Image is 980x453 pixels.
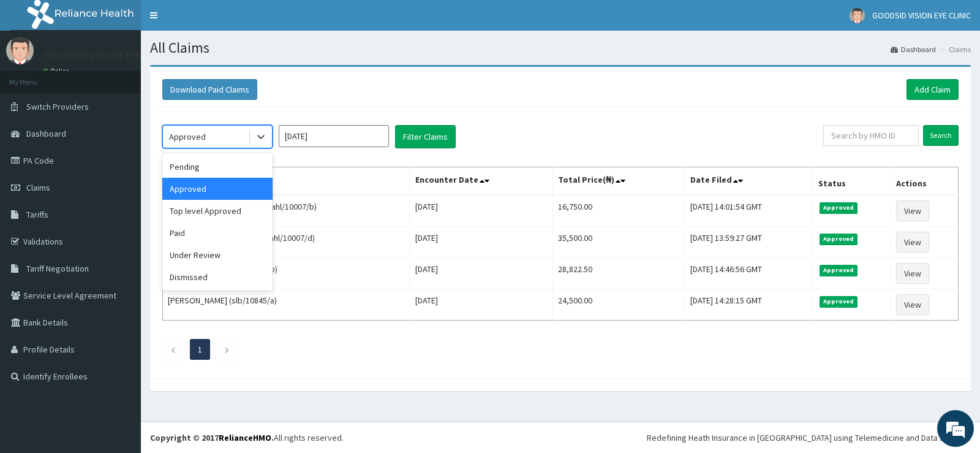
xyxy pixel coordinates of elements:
td: [DATE] [410,195,553,227]
a: RelianceHMO [219,432,271,443]
li: Claims [937,44,971,55]
div: Under Review [162,244,273,266]
td: [PERSON_NAME] VERSHIMA (ahl/10007/d) [163,227,410,258]
img: d_794563401_company_1708531726252_794563401 [23,61,50,92]
span: Claims [26,182,50,193]
td: 24,500.00 [553,289,685,321]
th: Name [163,167,410,196]
input: Search by HMO ID [823,125,919,146]
th: Date Filed [685,167,813,196]
th: Total Price(₦) [553,167,685,196]
input: Search [923,125,959,146]
span: Tariff Negotiation [26,263,89,274]
th: Status [813,167,891,196]
img: User Image [850,8,865,23]
td: [PERSON_NAME] (slb/10845/b) [163,258,410,289]
a: View [896,294,929,315]
span: GOODSID VISION EYE CLINIC [872,10,971,21]
span: Tariffs [26,209,48,220]
td: 35,500.00 [553,227,685,258]
td: [PERSON_NAME] (slb/10845/a) [163,289,410,321]
a: Page 1 is your current page [198,344,202,355]
a: Dashboard [891,44,936,55]
td: [DATE] 14:28:15 GMT [685,289,813,321]
a: View [896,200,929,221]
footer: All rights reserved. [141,422,980,453]
span: Approved [820,265,858,276]
input: Select Month and Year [279,125,389,147]
span: Switch Providers [26,101,89,112]
a: View [896,232,929,253]
span: Approved [820,202,858,213]
div: Paid [162,222,273,244]
td: [DATE] 13:59:27 GMT [685,227,813,258]
button: Download Paid Claims [162,79,257,100]
a: View [896,263,929,284]
td: MERCY NGUYILAN VERSHIMA (ahl/10007/b) [163,195,410,227]
button: Filter Claims [395,125,456,148]
a: Previous page [170,344,176,355]
div: Dismissed [162,266,273,288]
img: User Image [6,37,34,64]
strong: Copyright © 2017 . [150,432,274,443]
div: Approved [162,178,273,200]
a: Next page [224,344,230,355]
div: Chat with us now [64,69,206,85]
th: Actions [891,167,958,196]
span: We're online! [71,143,169,267]
th: Encounter Date [410,167,553,196]
textarea: Type your message and hit 'Enter' [6,313,233,356]
div: Approved [169,131,206,143]
td: [DATE] [410,227,553,258]
a: Online [43,67,72,75]
td: [DATE] [410,289,553,321]
td: [DATE] [410,258,553,289]
div: Minimize live chat window [201,6,230,36]
h1: All Claims [150,40,971,56]
td: 16,750.00 [553,195,685,227]
div: Redefining Heath Insurance in [GEOGRAPHIC_DATA] using Telemedicine and Data Science! [647,432,971,444]
span: Approved [820,234,858,245]
a: Add Claim [907,79,959,100]
td: [DATE] 14:01:54 GMT [685,195,813,227]
div: Top level Approved [162,200,273,222]
span: Dashboard [26,128,66,139]
div: Pending [162,156,273,178]
td: [DATE] 14:46:56 GMT [685,258,813,289]
p: GOODSID VISION EYE CLINIC [43,50,175,61]
span: Approved [820,296,858,307]
td: 28,822.50 [553,258,685,289]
